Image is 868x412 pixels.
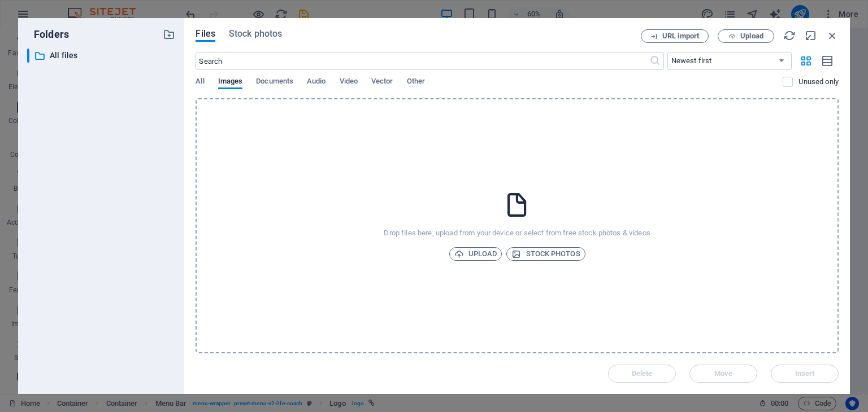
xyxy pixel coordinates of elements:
[506,247,585,261] button: Stock photos
[340,74,358,90] span: Video
[783,29,796,42] i: Reload
[196,27,215,41] span: Files
[196,52,649,70] input: Search
[218,74,243,90] span: Images
[50,49,155,62] p: All files
[229,27,282,41] span: Stock photos
[662,33,699,40] span: URL import
[27,27,69,42] p: Folders
[511,247,580,261] span: Stock photos
[454,247,497,261] span: Upload
[718,29,774,43] button: Upload
[798,77,839,87] p: Displays only files that are not in use on the website. Files added during this session can still...
[449,247,502,261] button: Upload
[407,74,425,90] span: Other
[805,29,817,42] i: Minimize
[256,74,293,90] span: Documents
[196,74,204,90] span: All
[740,33,763,40] span: Upload
[641,29,709,43] button: URL import
[163,28,175,41] i: Create new folder
[27,49,29,63] div: ​
[371,74,393,90] span: Vector
[384,228,650,238] p: Drop files here, upload from your device or select from free stock photos & videos
[826,29,839,42] i: Close
[307,74,325,90] span: Audio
